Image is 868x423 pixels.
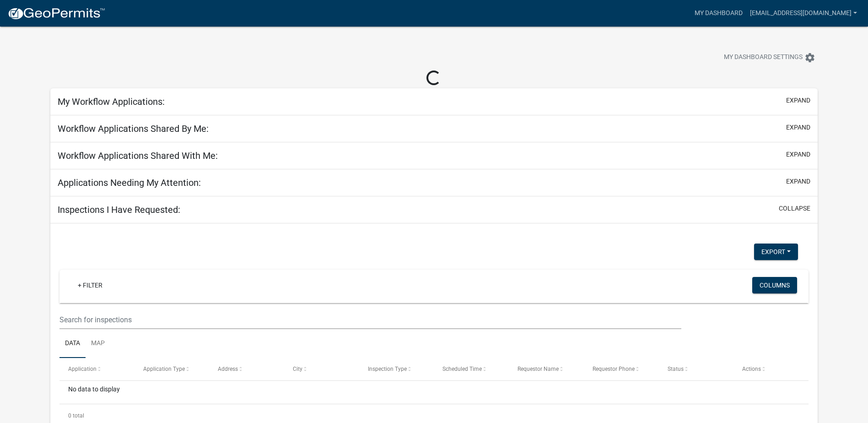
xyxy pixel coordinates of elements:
[135,358,210,380] datatable-header-cell: Application Type
[59,329,86,358] a: Data
[786,96,810,105] button: expand
[58,123,209,134] h5: Workflow Applications Shared By Me:
[786,123,810,132] button: expand
[509,358,584,380] datatable-header-cell: Requestor Name
[442,366,482,372] span: Scheduled Time
[59,358,135,380] datatable-header-cell: Application
[293,366,302,372] span: City
[717,49,823,66] button: My Dashboard Settingssettings
[752,277,797,293] button: Columns
[368,366,407,372] span: Inspection Type
[724,52,803,63] span: My Dashboard Settings
[691,5,746,22] a: My Dashboard
[218,366,238,372] span: Address
[70,277,110,293] a: + Filter
[754,244,798,260] button: Export
[804,52,815,63] i: settings
[584,358,659,380] datatable-header-cell: Requestor Phone
[58,96,165,107] h5: My Workflow Applications:
[786,150,810,159] button: expand
[284,358,359,380] datatable-header-cell: City
[733,358,809,380] datatable-header-cell: Actions
[68,366,97,372] span: Application
[58,204,180,215] h5: Inspections I Have Requested:
[58,150,218,161] h5: Workflow Applications Shared With Me:
[593,366,635,372] span: Requestor Phone
[779,204,810,213] button: collapse
[518,366,559,372] span: Requestor Name
[359,358,434,380] datatable-header-cell: Inspection Type
[58,177,201,188] h5: Applications Needing My Attention:
[59,381,809,404] div: No data to display
[143,366,185,372] span: Application Type
[668,366,684,372] span: Status
[59,310,681,329] input: Search for inspections
[742,366,761,372] span: Actions
[786,177,810,186] button: expand
[658,358,733,380] datatable-header-cell: Status
[434,358,509,380] datatable-header-cell: Scheduled Time
[209,358,284,380] datatable-header-cell: Address
[746,5,861,22] a: [EMAIL_ADDRESS][DOMAIN_NAME]
[86,329,110,358] a: Map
